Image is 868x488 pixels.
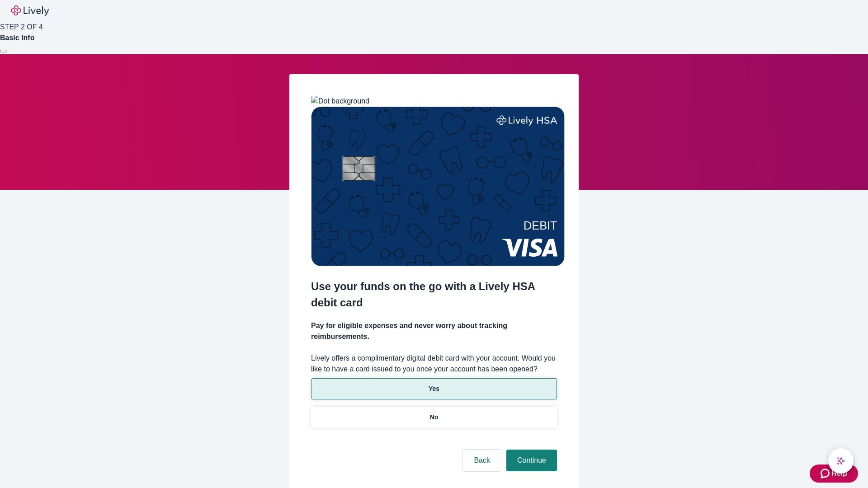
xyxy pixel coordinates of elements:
[311,96,369,107] img: Dot background
[828,448,854,474] button: chat
[831,468,847,479] span: Help
[821,468,831,479] svg: Zendesk support icon
[463,450,501,471] button: Back
[810,465,858,483] button: Zendesk support iconHelp
[506,450,557,471] button: Continue
[311,320,557,342] h4: Pay for eligible expenses and never worry about tracking reimbursements.
[311,107,565,266] img: Debit card
[311,278,557,311] h2: Use your funds on the go with a Lively HSA debit card
[11,5,49,16] img: Lively
[311,353,557,375] label: Lively offers a complimentary digital debit card with your account. Would you like to have a card...
[429,384,439,394] p: Yes
[836,456,845,465] svg: Lively AI Assistant
[430,413,439,422] p: No
[311,407,557,428] button: No
[311,378,557,399] button: Yes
